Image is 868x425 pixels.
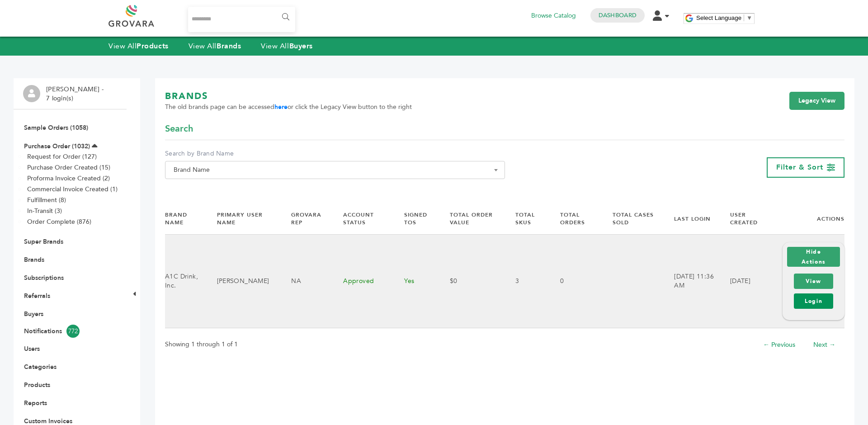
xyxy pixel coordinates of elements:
th: Total SKUs [504,203,549,234]
a: Super Brands [24,237,63,246]
span: Brand Name [165,161,505,179]
th: Actions [771,203,844,234]
a: View AllBuyers [261,41,313,51]
a: View AllBrands [189,41,241,51]
td: [DATE] 11:36 AM [663,235,719,328]
a: Next → [813,340,835,349]
label: Search by Brand Name [165,149,505,158]
a: Subscriptions [24,274,64,282]
td: 0 [549,235,602,328]
p: Showing 1 through 1 of 1 [165,339,238,350]
a: Purchase Order Created (15) [27,163,110,172]
img: profile.png [23,85,40,102]
strong: Products [137,41,168,51]
a: Select Language​ [696,14,752,21]
th: Total Orders [549,203,602,234]
span: ▼ [746,14,752,21]
td: 3 [504,235,549,328]
a: ← Previous [763,340,795,349]
a: Brands [24,255,44,264]
span: Filter & Sort [776,162,823,172]
th: User Created [719,203,772,234]
a: Proforma Invoice Created (2) [27,174,110,183]
h1: BRANDS [165,90,412,103]
span: The old brands page can be accessed or click the Legacy View button to the right [165,103,412,112]
strong: Brands [217,41,241,51]
td: Approved [332,235,393,328]
a: here [274,103,288,111]
a: Request for Order (127) [27,152,97,161]
a: Reports [24,399,47,407]
span: Brand Name [170,164,500,176]
a: Dashboard [599,11,637,19]
a: Referrals [24,292,50,300]
span: 772 [66,325,80,338]
a: Sample Orders (1058) [24,123,88,132]
td: $0 [439,235,504,328]
a: Categories [24,363,57,371]
td: [DATE] [719,235,772,328]
a: Products [24,381,50,389]
td: Yes [393,235,438,328]
a: Legacy View [789,92,844,110]
th: Signed TOS [393,203,438,234]
th: Total Order Value [439,203,504,234]
a: Commercial Invoice Created (1) [27,185,118,194]
td: [PERSON_NAME] [206,235,280,328]
th: Brand Name [165,203,206,234]
span: Select Language [696,14,741,21]
a: Purchase Order (1032) [24,142,90,151]
a: Buyers [24,310,43,318]
a: Users [24,345,40,353]
a: Browse Catalog [531,11,576,21]
input: Search... [188,7,295,32]
a: In-Transit (3) [27,207,62,215]
td: A1C Drink, Inc. [165,235,206,328]
th: Account Status [332,203,393,234]
span: Search [165,123,193,135]
th: Last Login [663,203,719,234]
li: [PERSON_NAME] - 7 login(s) [46,85,106,103]
th: Primary User Name [206,203,280,234]
strong: Buyers [289,41,313,51]
span: ​ [744,14,744,21]
button: Hide Actions [787,247,840,267]
a: Notifications772 [24,325,116,338]
a: Order Complete (876) [27,217,91,226]
a: View [794,274,833,289]
th: Grovara Rep [280,203,332,234]
a: Fulfillment (8) [27,196,66,204]
a: Login [794,293,833,309]
td: NA [280,235,332,328]
a: View AllProducts [108,41,169,51]
th: Total Cases Sold [601,203,663,234]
